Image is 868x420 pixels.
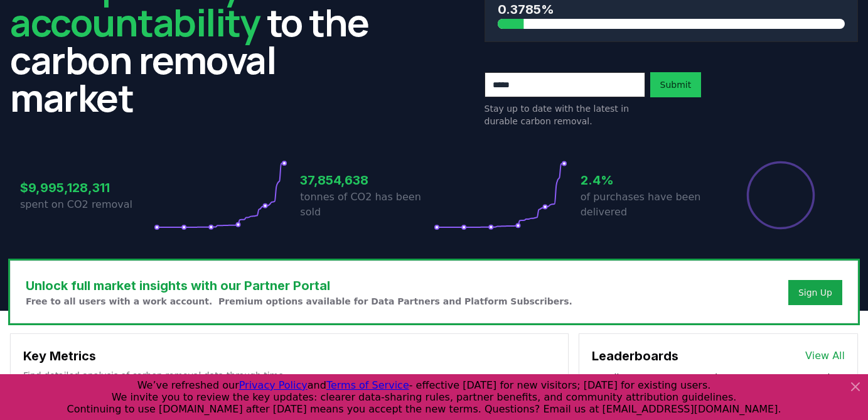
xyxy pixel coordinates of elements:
[798,286,832,299] a: Sign Up
[300,190,434,220] p: tonnes of CO2 has been sold
[788,280,842,305] button: Sign Up
[650,72,702,97] button: Submit
[805,348,845,363] a: View All
[581,190,714,220] p: of purchases have been delivered
[485,102,645,127] p: Stay up to date with the latest in durable carbon removal.
[20,197,154,212] p: spent on CO2 removal
[746,160,816,230] div: Percentage of sales delivered
[23,347,555,365] h3: Key Metrics
[592,371,633,384] button: Suppliers
[592,347,678,365] h3: Leaderboards
[23,369,555,382] p: Find detailed analysis of carbon removal data through time.
[20,178,154,197] h3: $9,995,128,311
[300,171,434,190] h3: 37,854,638
[26,276,572,295] h3: Unlock full market insights with our Partner Portal
[581,171,714,190] h3: 2.4%
[696,371,744,384] button: Purchasers
[808,371,845,384] button: Services
[26,295,572,308] p: Free to all users with a work account. Premium options available for Data Partners and Platform S...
